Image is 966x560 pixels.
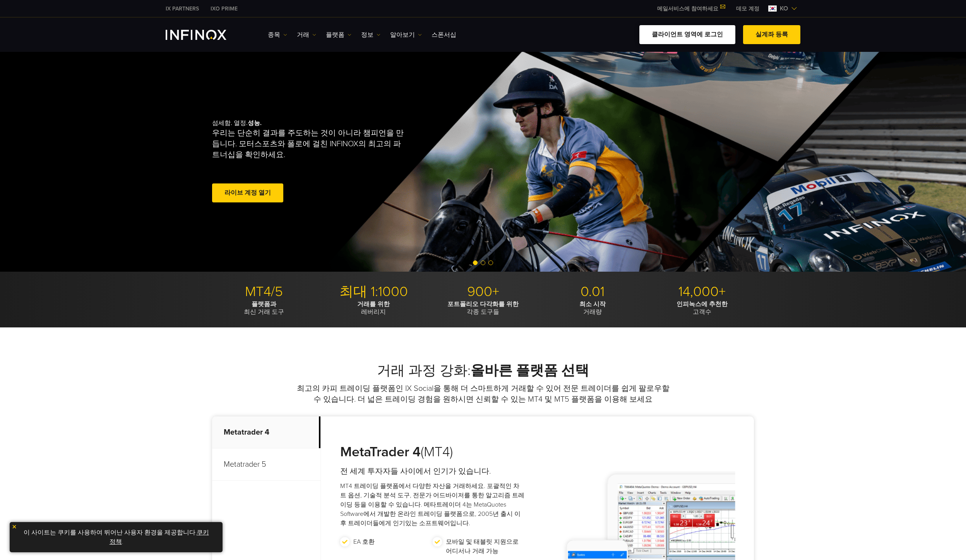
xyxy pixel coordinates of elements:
span: ko [777,4,791,13]
strong: 거래를 위한 [357,300,390,308]
a: INFINOX [205,5,243,13]
p: 최대 1:1000 [322,283,425,300]
p: 우리는 단순히 결과를 주도하는 것이 아니라 챔피언을 만듭니다. 모터스포츠와 폴로에 걸친 INFINOX의 최고의 파트너십을 확인하세요. [212,128,407,160]
strong: 플랫폼과 [252,300,276,308]
p: Metatrader 4 [212,416,320,449]
h4: 전 세계 투자자들 사이에서 인기가 있습니다. [340,466,525,477]
strong: 최소 시작 [579,300,606,308]
p: 이 사이트는 쿠키를 사용하여 뛰어난 사용자 환경을 제공합니다. . [14,526,219,548]
p: 900+ [431,283,535,300]
a: 메일서비스에 참여하세요 [651,5,730,12]
a: 종목 [268,30,287,39]
p: 모바일 및 태블릿 지원으로 어디서나 거래 가능 [446,537,521,556]
span: Go to slide 1 [473,260,478,265]
strong: 성능. [248,119,262,127]
p: EA 호환 [353,537,375,546]
img: yellow close icon [12,524,17,529]
strong: 인피녹스에 추천한 [677,300,728,308]
a: 라이브 계정 열기 [212,183,283,202]
p: 0.01 [541,283,644,300]
p: 최신 거래 도구 [212,300,316,316]
a: 실계좌 등록 [743,25,800,44]
h2: 거래 과정 강화: [212,362,754,379]
p: 레버리지 [322,300,425,316]
strong: 포트폴리오 다각화를 위한 [447,300,519,308]
p: 고객수 [650,300,754,316]
p: 각종 도구들 [431,300,535,316]
a: 스폰서십 [432,30,456,39]
a: INFINOX [160,5,205,13]
a: 플랫폼 [326,30,351,39]
a: 정보 [361,30,380,39]
a: 거래 [297,30,316,39]
h3: (MT4) [340,444,525,461]
a: 클라이언트 영역에 로그인 [639,25,735,44]
p: 최고의 카피 트레이딩 플랫폼인 IX Social을 통해 더 스마트하게 거래할 수 있어 전문 트레이더를 쉽게 팔로우할 수 있습니다. 더 넓은 트레이딩 경험을 원하시면 신뢰할 수... [295,383,671,405]
span: Go to slide 2 [481,260,485,265]
strong: MetaTrader 4 [340,444,421,460]
a: INFINOX MENU [730,5,765,13]
div: 섬세함. 열정. [212,107,456,217]
span: Go to slide 3 [488,260,493,265]
p: MT4/5 [212,283,316,300]
strong: 올바른 플랫폼 선택 [471,362,589,379]
p: MT4 트레이딩 플랫폼에서 다양한 자산을 거래하세요. 포괄적인 차트 옵션, 기술적 분석 도구, 전문가 어드바이저를 통한 알고리즘 트레이딩 등을 이용할 수 있습니다. 메타트레이... [340,481,525,528]
a: INFINOX Logo [166,30,245,40]
p: Metatrader 5 [212,449,320,481]
a: 알아보기 [390,30,422,39]
p: 거래량 [541,300,644,316]
p: 14,000+ [650,283,754,300]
